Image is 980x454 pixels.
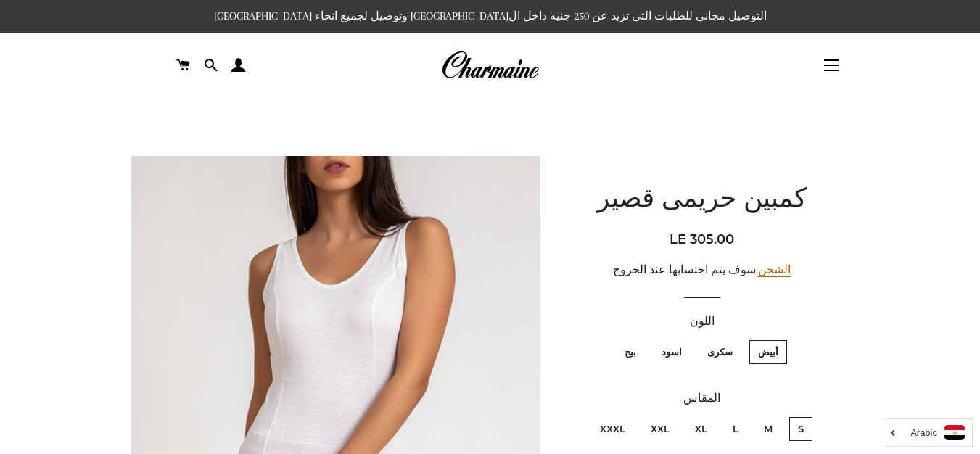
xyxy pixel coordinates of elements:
[724,417,747,441] label: L
[789,417,812,441] label: S
[573,313,831,331] label: اللون
[758,263,791,277] a: الشحن
[573,389,831,408] label: المقاس
[892,425,965,440] a: Arabic
[699,340,741,364] label: سكرى
[749,340,787,364] label: أبيض
[910,428,937,437] i: Arabic
[573,261,831,279] div: .سوف يتم احتسابها عند الخروج
[686,417,716,441] label: XL
[616,340,645,364] label: بيج
[755,417,781,441] label: M
[670,231,734,247] span: LE 305.00
[642,417,678,441] label: XXL
[591,417,634,441] label: XXXL
[573,182,831,218] h1: كمبين حريمى قصير
[441,49,539,81] img: Charmaine Egypt
[653,340,691,364] label: اسود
